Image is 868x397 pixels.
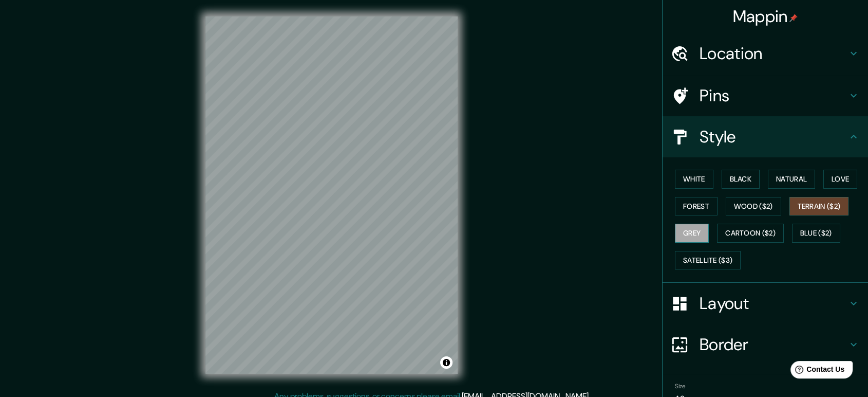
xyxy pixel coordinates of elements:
div: Location [663,33,868,74]
img: pin-icon.png [789,14,798,22]
h4: Style [700,127,847,147]
canvas: Map [205,16,458,374]
button: Toggle attribution [440,356,452,369]
iframe: Help widget launcher [777,357,857,386]
div: Style [663,116,868,157]
h4: Location [700,43,847,64]
button: Grey [675,224,709,243]
div: Layout [663,283,868,324]
button: Blue ($2) [792,224,840,243]
button: Wood ($2) [726,197,781,216]
button: Love [823,170,857,189]
button: Cartoon ($2) [717,224,784,243]
button: Black [722,170,760,189]
div: Pins [663,75,868,116]
label: Size [675,382,686,391]
button: Forest [675,197,718,216]
button: Satellite ($3) [675,251,741,270]
h4: Border [700,334,847,355]
h4: Mappin [733,6,798,27]
button: Natural [768,170,815,189]
button: Terrain ($2) [789,197,849,216]
div: Border [663,324,868,365]
button: White [675,170,713,189]
h4: Pins [700,85,847,106]
h4: Layout [700,293,847,314]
